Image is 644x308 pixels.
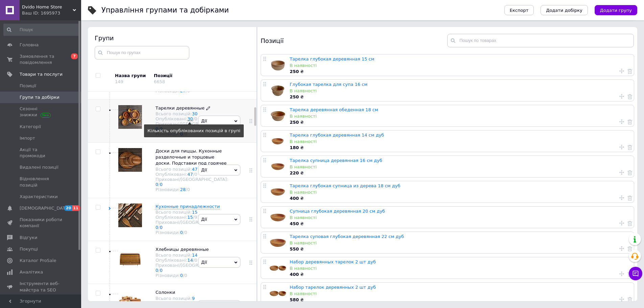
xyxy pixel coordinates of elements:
[193,172,197,177] span: /
[156,148,226,166] span: Доски для пиццы. Кухонные разделочные и торцовые доски. Подставки под горячее
[95,46,189,60] input: Пошук по групах
[3,24,80,36] input: Пошук
[183,230,187,235] span: /
[64,205,72,211] span: 20
[627,220,632,226] a: Видалити товар
[156,230,228,235] div: Різновиди:
[156,111,228,116] div: Всього позицій:
[20,124,41,130] span: Категорії
[71,53,78,59] span: 7
[290,113,630,119] div: В наявності
[290,56,374,62] a: Тарелка глубокая деревянная 15 см
[118,148,142,172] img: Доски для пиццы. Кухонные разделочные и торцовые доски. Подставки под горячее
[290,234,404,239] a: Тарелка суповая глубокая деревянная 22 см дуб
[201,217,207,222] span: Дії
[156,116,228,121] div: Опубліковані:
[192,167,198,172] a: 47
[115,79,123,84] div: 149
[627,245,632,252] a: Видалити товар
[504,5,534,15] button: Експорт
[201,260,207,265] span: Дії
[546,8,582,13] span: Додати добірку
[290,189,630,195] div: В наявності
[290,158,382,163] a: Тарелка супница деревянная 16 см дуб
[158,268,163,273] span: /
[290,215,630,221] div: В наявності
[192,253,198,258] a: 14
[158,225,163,230] span: /
[180,187,186,192] a: 28
[192,210,198,215] a: 15
[156,263,228,273] div: Приховані/[GEOGRAPHIC_DATA]:
[156,220,228,230] div: Приховані/[GEOGRAPHIC_DATA]:
[290,69,630,75] div: ₴
[290,107,378,112] a: Тарелка деревянная обеденная 18 см
[156,210,228,215] div: Всього позицій:
[156,296,228,301] div: Всього позицій:
[627,144,632,150] a: Видалити товар
[115,73,149,79] div: Назва групи
[184,230,187,235] div: 0
[290,297,630,303] div: ₴
[187,215,193,220] a: 15
[20,106,63,118] span: Сезонні знижки
[20,94,59,100] span: Групи та добірки
[627,271,632,277] a: Видалити товар
[290,145,630,151] div: ₴
[154,73,211,79] div: Позиції
[290,170,630,176] div: ₴
[156,258,228,263] div: Опубліковані:
[290,271,630,278] div: ₴
[192,111,198,116] a: 30
[156,253,228,258] div: Всього позицій:
[156,167,228,172] div: Всього позицій:
[147,128,240,134] div: Кількість опублікованих позицій в групі
[184,273,187,278] div: 0
[290,63,630,69] div: В наявності
[187,301,190,306] a: 9
[541,5,588,15] button: Додати добірку
[192,301,194,306] div: 0
[290,145,299,150] b: 180
[187,116,193,121] a: 30
[187,172,193,177] a: 47
[290,246,630,252] div: ₴
[160,225,163,230] a: 0
[22,10,81,16] div: Ваш ID: 1695973
[290,82,367,87] a: Глубокая тарелка для супа 16 см
[290,195,630,202] div: ₴
[156,121,228,132] div: Приховані/[GEOGRAPHIC_DATA]:
[290,69,299,74] b: 250
[290,139,630,145] div: В наявності
[627,296,632,302] a: Видалити товар
[290,183,400,188] a: Тарелка глубокая супница из дерева 18 см дуб
[20,176,63,188] span: Відновлення позицій
[290,246,299,252] b: 550
[627,68,632,74] a: Видалити товар
[118,105,142,129] img: Тарелки деревянные
[290,170,299,175] b: 220
[20,135,35,141] span: Імпорт
[20,83,36,89] span: Позиції
[156,204,220,209] span: Кухонные принадлежности
[180,273,183,278] a: 0
[156,268,158,273] a: 0
[20,235,37,241] span: Відгуки
[290,259,376,264] a: Набор деревянных тарелок 2 шт дуб
[290,164,630,170] div: В наявності
[95,34,250,42] div: Групи
[118,246,142,270] img: Хлебницы деревянные
[20,147,63,159] span: Акції та промокоди
[290,285,376,290] a: Набор тарелок деревянных 2 шт дуб
[156,172,228,177] div: Опубліковані:
[186,187,190,192] span: /
[20,194,58,200] span: Характеристики
[20,217,63,229] span: Показники роботи компанії
[194,215,200,220] div: 91
[187,187,190,192] div: 0
[20,42,39,48] span: Головна
[118,204,142,227] img: Кухонные принадлежности
[156,301,228,306] div: Опубліковані:
[156,273,228,278] div: Різновиди:
[180,230,183,235] a: 0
